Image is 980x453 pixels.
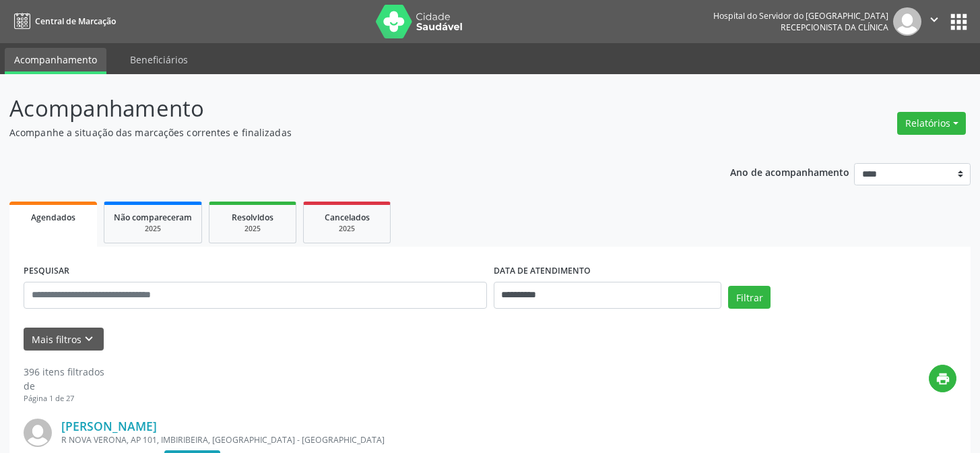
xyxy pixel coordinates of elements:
[9,92,682,125] p: Acompanhamento
[24,419,52,447] img: img
[730,163,849,180] p: Ano de acompanhamento
[947,10,971,34] button: apps
[24,393,104,404] div: Página 1 de 27
[9,10,116,32] a: Central de Marcação
[781,22,888,33] span: Recepcionista da clínica
[81,332,96,346] i: keyboard_arrow_down
[219,224,286,234] div: 2025
[31,212,75,223] span: Agendados
[5,48,106,74] a: Acompanhamento
[713,10,888,22] div: Hospital do Servidor do [GEOGRAPHIC_DATA]
[313,224,381,234] div: 2025
[61,419,157,433] a: [PERSON_NAME]
[35,16,116,27] span: Central de Marcação
[114,212,192,223] span: Não compareceram
[728,286,771,309] button: Filtrar
[61,434,754,446] div: R NOVA VERONA, AP 101, IMBIRIBEIRA, [GEOGRAPHIC_DATA] - [GEOGRAPHIC_DATA]
[121,48,197,71] a: Beneficiários
[24,328,104,351] button: Mais filtroskeyboard_arrow_down
[9,125,682,140] p: Acompanhe a situação das marcações correntes e finalizadas
[325,212,370,223] span: Cancelados
[929,365,956,392] button: print
[921,7,947,36] button: 
[24,379,104,393] div: de
[927,12,942,27] i: 
[232,212,273,223] span: Resolvidos
[24,365,104,379] div: 396 itens filtrados
[936,371,950,386] i: print
[893,7,921,36] img: img
[24,261,69,282] label: PESQUISAR
[494,261,591,282] label: DATA DE ATENDIMENTO
[897,112,966,135] button: Relatórios
[114,224,192,234] div: 2025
